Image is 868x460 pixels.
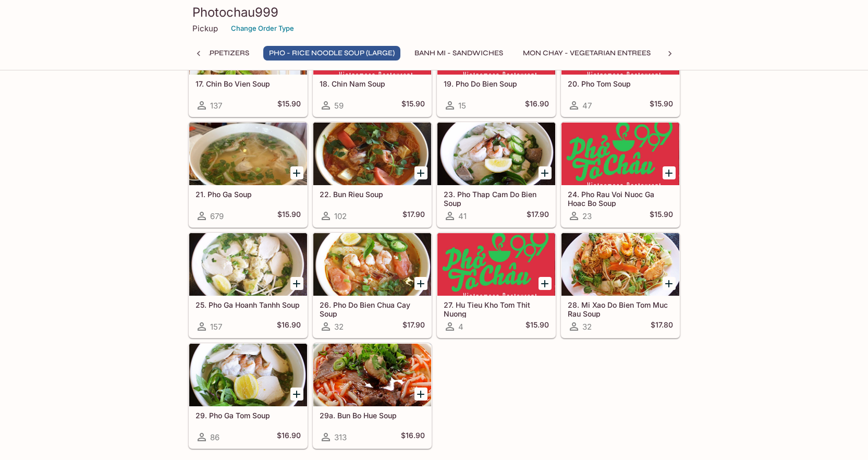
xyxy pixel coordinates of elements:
button: Add 29a. Bun Bo Hue Soup [414,388,427,401]
div: 29a. Bun Bo Hue Soup [313,344,431,406]
h5: 25. Pho Ga Hoanh Tanhh Soup [195,300,301,309]
h5: $17.90 [402,320,425,333]
a: 24. Pho Rau Voi Nuoc Ga Hoac Bo Soup23$15.90 [561,122,680,227]
span: 86 [210,432,219,442]
div: 22. Bun Rieu Soup [313,123,431,185]
button: Add 25. Pho Ga Hoanh Tanhh Soup [290,277,303,290]
div: 27. Hu Tieu Kho Tom Thit Nuong [437,233,555,296]
a: 21. Pho Ga Soup679$15.90 [189,122,308,227]
a: 29a. Bun Bo Hue Soup313$16.90 [313,343,432,449]
button: Add 26. Pho Do Bien Chua Cay Soup [414,277,427,290]
h5: 20. Pho Tom Soup [568,79,673,88]
div: 29. Pho Ga Tom Soup [189,344,307,406]
a: 25. Pho Ga Hoanh Tanhh Soup157$16.90 [189,233,308,338]
a: 28. Mi Xao Do Bien Tom Muc Rau Soup32$17.80 [561,233,680,338]
div: 23. Pho Thap Cam Do Bien Soup [437,123,555,185]
button: Mon Chay - Vegetarian Entrees [517,46,656,60]
div: 17. Chin Bo Vien Soup [189,12,307,75]
h5: $16.90 [525,99,549,112]
a: 23. Pho Thap Cam Do Bien Soup41$17.90 [437,122,556,227]
h5: $15.90 [277,99,301,112]
button: Add 29. Pho Ga Tom Soup [290,388,303,401]
div: 21. Pho Ga Soup [189,123,307,185]
div: 18. Chin Nam Soup [313,12,431,75]
a: 29. Pho Ga Tom Soup86$16.90 [189,343,308,449]
div: 20. Pho Tom Soup [561,12,679,75]
h5: 28. Mi Xao Do Bien Tom Muc Rau Soup [568,300,673,318]
h5: $15.90 [650,99,673,112]
button: Add 28. Mi Xao Do Bien Tom Muc Rau Soup [663,277,676,290]
button: Add 23. Pho Thap Cam Do Bien Soup [539,166,552,179]
a: 27. Hu Tieu Kho Tom Thit Nuong4$15.90 [437,233,556,338]
h5: $17.90 [402,210,425,222]
div: 25. Pho Ga Hoanh Tanhh Soup [189,233,307,296]
a: 22. Bun Rieu Soup102$17.90 [313,122,432,227]
div: 19. Pho Do Bien Soup [437,12,555,75]
h5: 19. Pho Do Bien Soup [444,79,549,88]
span: 679 [210,211,224,221]
h5: 29. Pho Ga Tom Soup [195,411,301,420]
span: 32 [334,322,344,332]
div: 24. Pho Rau Voi Nuoc Ga Hoac Bo Soup [561,123,679,185]
button: Change Order Type [226,20,299,37]
h5: 22. Bun Rieu Soup [320,190,425,199]
p: Pickup [192,23,218,33]
span: 102 [334,211,347,221]
h5: $15.90 [525,320,549,333]
span: 4 [458,322,463,332]
h5: 23. Pho Thap Cam Do Bien Soup [444,190,549,207]
span: 313 [334,432,347,442]
h5: 21. Pho Ga Soup [195,190,301,199]
button: Khai Vi - Appetizers [166,46,255,60]
h5: 18. Chin Nam Soup [320,79,425,88]
h5: $16.90 [401,431,425,443]
h5: 24. Pho Rau Voi Nuoc Ga Hoac Bo Soup [568,190,673,207]
h3: Photochau999 [192,4,676,20]
span: 32 [582,322,592,332]
button: Pho - Rice Noodle Soup (Large) [263,46,400,60]
button: Add 21. Pho Ga Soup [290,166,303,179]
span: 23 [582,211,592,221]
span: 137 [210,101,222,111]
span: 59 [334,101,344,111]
button: Banh Mi - Sandwiches [409,46,509,60]
a: 26. Pho Do Bien Chua Cay Soup32$17.90 [313,233,432,338]
span: 41 [458,211,467,221]
h5: $15.90 [401,99,425,112]
div: 28. Mi Xao Do Bien Tom Muc Rau Soup [561,233,679,296]
span: 47 [582,101,592,111]
h5: 17. Chin Bo Vien Soup [195,79,301,88]
h5: 29a. Bun Bo Hue Soup [320,411,425,420]
h5: $16.90 [277,320,301,333]
span: 157 [210,322,222,332]
h5: $16.90 [277,431,301,443]
h5: $17.80 [651,320,673,333]
h5: $15.90 [277,210,301,222]
div: 26. Pho Do Bien Chua Cay Soup [313,233,431,296]
h5: $15.90 [650,210,673,222]
h5: 27. Hu Tieu Kho Tom Thit Nuong [444,300,549,318]
button: Add 22. Bun Rieu Soup [414,166,427,179]
span: 15 [458,101,466,111]
button: Add 27. Hu Tieu Kho Tom Thit Nuong [539,277,552,290]
button: Add 24. Pho Rau Voi Nuoc Ga Hoac Bo Soup [663,166,676,179]
h5: $17.90 [527,210,549,222]
h5: 26. Pho Do Bien Chua Cay Soup [320,300,425,318]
